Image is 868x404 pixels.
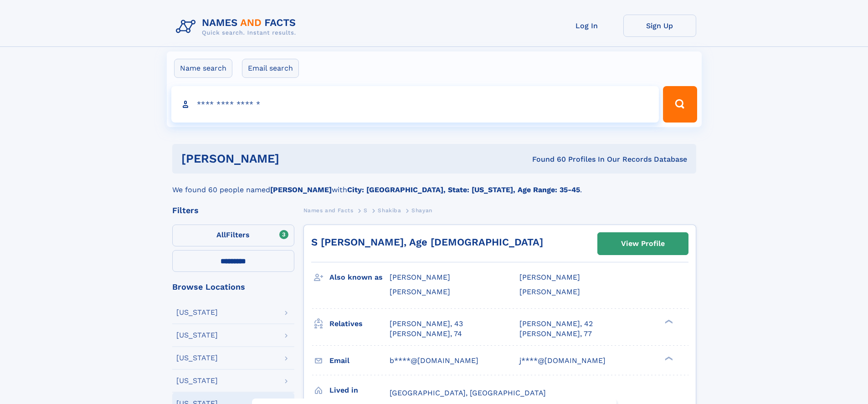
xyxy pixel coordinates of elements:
[663,355,673,361] div: ❯
[329,270,390,285] h3: Also known as
[171,86,659,123] input: search input
[329,383,390,398] h3: Lived in
[623,15,696,37] a: Sign Up
[390,389,546,397] span: [GEOGRAPHIC_DATA], [GEOGRAPHIC_DATA]
[621,233,665,254] div: View Profile
[519,329,592,339] a: [PERSON_NAME], 77
[390,319,463,329] a: [PERSON_NAME], 43
[176,309,218,316] div: [US_STATE]
[172,206,294,215] div: Filters
[303,205,354,216] a: Names and Facts
[390,273,450,281] span: [PERSON_NAME]
[550,15,623,37] a: Log In
[406,154,687,164] div: Found 60 Profiles In Our Records Database
[172,15,303,39] img: Logo Names and Facts
[390,287,450,296] span: [PERSON_NAME]
[411,207,432,214] span: Shayan
[519,273,580,281] span: [PERSON_NAME]
[172,174,696,195] div: We found 60 people named with .
[519,287,580,296] span: [PERSON_NAME]
[364,205,368,216] a: S
[216,230,226,239] span: All
[329,353,390,368] h3: Email
[176,377,218,384] div: [US_STATE]
[519,319,593,329] a: [PERSON_NAME], 42
[378,205,401,216] a: Shakiba
[663,86,697,123] button: Search Button
[329,316,390,332] h3: Relatives
[364,207,368,214] span: S
[242,59,299,78] label: Email search
[172,225,294,246] label: Filters
[311,236,543,248] a: S [PERSON_NAME], Age [DEMOGRAPHIC_DATA]
[172,283,294,291] div: Browse Locations
[270,185,332,194] b: [PERSON_NAME]
[378,207,401,214] span: Shakiba
[174,59,232,78] label: Name search
[598,233,688,255] a: View Profile
[347,185,580,194] b: City: [GEOGRAPHIC_DATA], State: [US_STATE], Age Range: 35-45
[181,153,406,164] h1: [PERSON_NAME]
[390,329,462,339] a: [PERSON_NAME], 74
[176,354,218,362] div: [US_STATE]
[176,332,218,339] div: [US_STATE]
[663,318,673,324] div: ❯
